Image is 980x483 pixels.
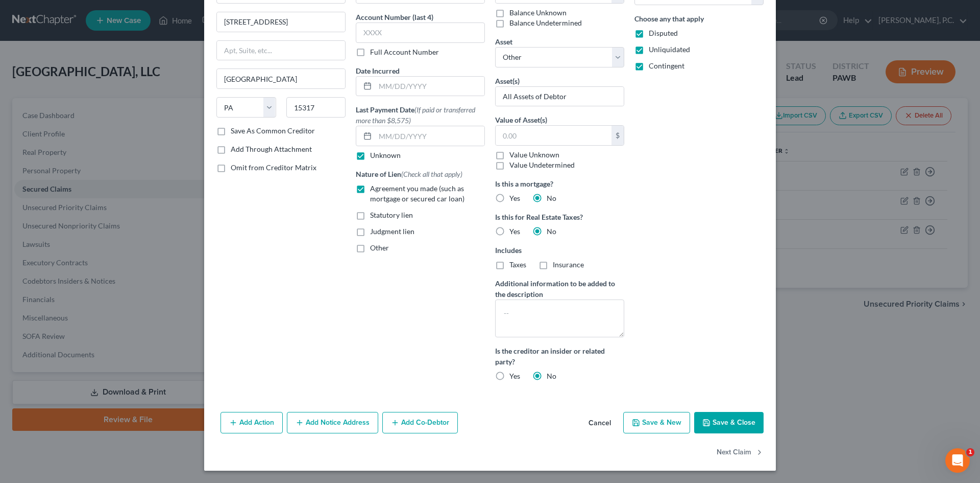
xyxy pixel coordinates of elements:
span: Judgment lien [370,227,414,236]
span: Yes [509,372,520,380]
span: No [547,372,556,380]
span: Contingent [649,61,684,70]
label: Balance Undetermined [509,18,582,28]
input: XXXX [356,22,485,43]
span: Disputed [649,29,678,37]
input: Enter address... [217,12,345,32]
span: Agreement you made (such as mortgage or secured car loan) [370,184,464,203]
label: Date Incurred [356,65,400,76]
label: Additional information to be added to the description [495,278,624,300]
label: Add Through Attachment [231,144,312,154]
span: Asset [495,37,512,46]
span: Yes [509,227,520,236]
label: Value Undetermined [509,160,575,170]
div: $ [611,126,624,145]
span: Taxes [509,260,526,269]
label: Save As Common Creditor [231,126,315,136]
button: Save & Close [694,412,764,433]
button: Add Co-Debtor [382,412,458,433]
label: Is this for Real Estate Taxes? [495,212,624,222]
button: Next Claim [717,442,764,463]
label: Includes [495,245,624,256]
span: Unliquidated [649,45,690,54]
label: Unknown [370,150,401,160]
input: Specify... [496,87,624,106]
span: Omit from Creditor Matrix [231,163,316,172]
label: Nature of Lien [356,169,462,179]
label: Balance Unknown [509,8,567,18]
span: Insurance [553,260,584,269]
input: Enter city... [217,69,345,88]
span: No [547,194,556,202]
input: Apt, Suite, etc... [217,41,345,60]
input: Enter zip... [286,97,346,118]
label: Is this a mortgage? [495,178,624,189]
label: Asset(s) [495,76,520,86]
label: Value Unknown [509,150,559,160]
input: 0.00 [496,126,611,145]
button: Add Action [220,412,283,433]
span: (Check all that apply) [401,170,462,178]
input: MM/DD/YYYY [375,77,484,96]
span: 1 [966,448,974,456]
label: Account Number (last 4) [356,12,433,22]
iframe: Intercom live chat [945,448,970,473]
label: Choose any that apply [634,13,764,24]
label: Last Payment Date [356,104,485,126]
span: Statutory lien [370,211,413,219]
span: Yes [509,194,520,202]
label: Value of Asset(s) [495,114,547,125]
input: MM/DD/YYYY [375,126,484,146]
button: Save & New [623,412,690,433]
label: Full Account Number [370,47,439,57]
span: No [547,227,556,236]
label: Is the creditor an insider or related party? [495,346,624,367]
span: (If paid or transferred more than $8,575) [356,105,475,125]
span: Other [370,243,389,252]
button: Add Notice Address [287,412,378,433]
button: Cancel [580,413,619,433]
